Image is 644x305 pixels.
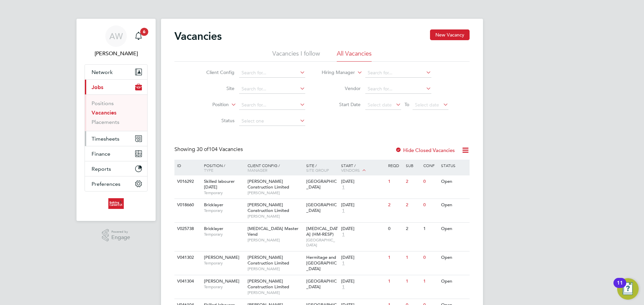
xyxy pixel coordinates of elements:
[306,237,338,248] span: [GEOGRAPHIC_DATA]
[76,19,156,221] nav: Main navigation
[365,84,431,94] input: Search for...
[306,278,337,290] span: [GEOGRAPHIC_DATA]
[85,146,147,161] button: Finance
[305,160,340,176] div: Site /
[341,179,385,184] div: [DATE]
[404,223,422,235] div: 2
[439,175,469,188] div: Open
[617,278,639,300] button: Open Resource Center, 11 new notifications
[341,167,360,173] span: Vendors
[404,275,422,288] div: 1
[196,118,234,124] label: Status
[306,254,337,272] span: Hermitage and [GEOGRAPHIC_DATA]
[197,146,209,153] span: 30 of
[322,101,361,107] label: Start Date
[341,255,385,260] div: [DATE]
[85,131,147,146] button: Timesheets
[174,29,222,43] h2: Vacancies
[204,260,244,266] span: Temporary
[175,160,199,171] div: ID
[386,223,404,235] div: 0
[140,28,148,36] span: 6
[197,146,243,153] span: 104 Vacancies
[204,167,213,173] span: Type
[204,202,223,208] span: Bricklayer
[439,275,469,288] div: Open
[248,190,303,196] span: [PERSON_NAME]
[248,266,303,272] span: [PERSON_NAME]
[85,94,147,131] div: Jobs
[617,283,623,292] div: 11
[111,235,130,240] span: Engage
[175,251,199,264] div: V041302
[246,160,305,176] div: Client Config /
[422,223,439,235] div: 1
[196,85,234,91] label: Site
[175,199,199,211] div: V018660
[85,176,147,191] button: Preferences
[132,25,145,47] a: 6
[322,85,361,91] label: Vendor
[439,223,469,235] div: Open
[341,284,345,290] span: 1
[341,232,345,237] span: 1
[204,226,223,231] span: Bricklayer
[368,102,392,108] span: Select date
[204,254,239,260] span: [PERSON_NAME]
[92,136,119,142] span: Timesheets
[85,65,147,79] button: Network
[92,166,111,172] span: Reports
[248,254,289,266] span: [PERSON_NAME] Construction Limited
[395,147,455,153] label: Hide Closed Vacancies
[204,178,235,190] span: Skilled labourer [DATE]
[422,199,439,211] div: 0
[341,279,385,284] div: [DATE]
[204,208,244,213] span: Temporary
[85,198,148,209] a: Go to home page
[175,275,199,288] div: V041304
[175,175,199,188] div: V016292
[85,25,148,58] a: AW[PERSON_NAME]
[248,214,303,219] span: [PERSON_NAME]
[248,278,289,290] span: [PERSON_NAME] Construction Limited
[386,175,404,188] div: 1
[108,198,123,209] img: buildingcareersuk-logo-retina.png
[422,275,439,288] div: 1
[422,160,439,171] div: Conf
[248,167,267,173] span: Manager
[85,50,148,58] span: Abbie Weatherby
[85,161,147,176] button: Reports
[415,102,439,108] span: Select date
[92,100,114,106] a: Positions
[339,160,386,176] div: Start /
[175,223,199,235] div: V025738
[386,251,404,264] div: 1
[404,199,422,211] div: 2
[92,181,120,187] span: Preferences
[248,202,289,213] span: [PERSON_NAME] Construction Limited
[199,160,246,176] div: Position /
[109,32,123,41] span: AW
[341,208,345,214] span: 1
[341,202,385,208] div: [DATE]
[404,251,422,264] div: 1
[341,260,345,266] span: 1
[402,100,411,109] span: To
[239,68,305,78] input: Search for...
[272,50,320,62] li: Vacancies I follow
[439,160,469,171] div: Status
[386,160,404,171] div: Reqd
[316,69,355,76] label: Hiring Manager
[92,84,103,90] span: Jobs
[111,229,130,235] span: Powered by
[190,101,229,108] label: Position
[92,151,110,157] span: Finance
[239,100,305,110] input: Search for...
[439,251,469,264] div: Open
[204,284,244,290] span: Temporary
[404,160,422,171] div: Sub
[248,178,289,190] span: [PERSON_NAME] Construction Limited
[204,278,239,284] span: [PERSON_NAME]
[439,199,469,211] div: Open
[422,251,439,264] div: 0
